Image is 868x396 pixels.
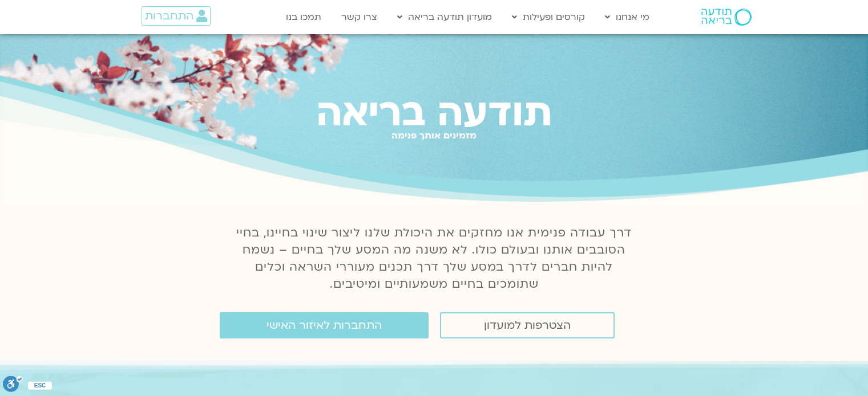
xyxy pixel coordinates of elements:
[142,6,211,26] a: התחברות
[336,6,383,28] a: צרו קשר
[701,9,752,26] img: תודעה בריאה
[267,319,382,332] span: התחברות לאיזור האישי
[599,6,655,28] a: מי אנחנו
[506,6,591,28] a: קורסים ופעילות
[391,6,498,28] a: מועדון תודעה בריאה
[220,312,429,338] a: התחברות לאיזור האישי
[280,6,327,28] a: תמכו בנו
[145,10,193,22] span: התחברות
[440,312,615,338] a: הצטרפות למועדון
[230,224,639,293] p: דרך עבודה פנימית אנו מחזקים את היכולת שלנו ליצור שינוי בחיינו, בחיי הסובבים אותנו ובעולם כולו. לא...
[484,319,571,332] span: הצטרפות למועדון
